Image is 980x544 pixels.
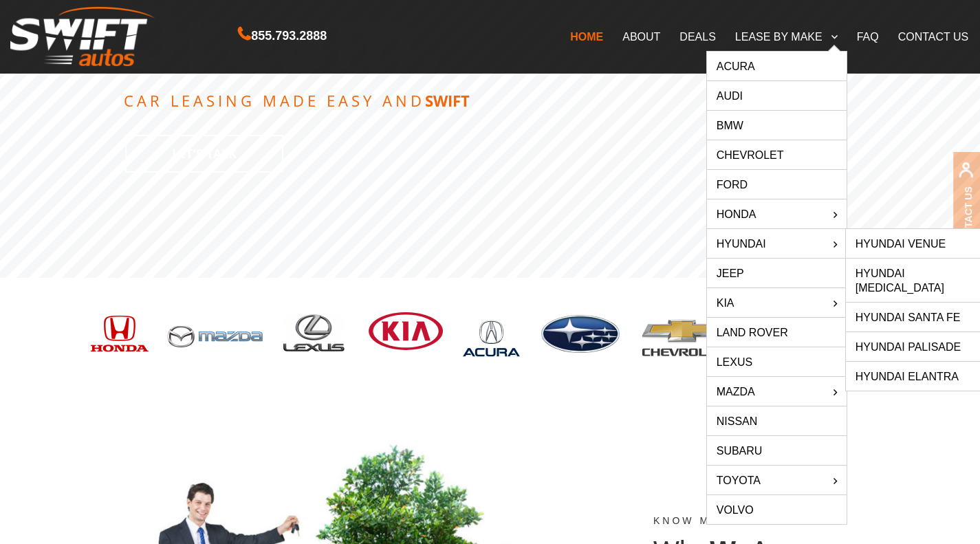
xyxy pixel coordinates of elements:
[707,347,847,376] a: Lexus
[726,22,847,51] a: LEASE BY MAKE
[707,229,847,258] a: Hyundai
[889,22,979,51] a: CONTACT US
[125,135,283,173] a: Let's Talk
[538,309,624,356] img: Swift Autos homepage promoting easy car leasing and showcasing available vehicles and current deals.
[560,22,613,51] a: HOME
[425,90,470,111] strong: SWIFT
[88,312,151,360] img: honda logo
[613,22,670,51] a: ABOUT
[707,466,847,494] a: Toyota
[251,26,327,46] span: 855.793.2888
[653,516,977,526] h5: KNOW MORE ABOUT US
[707,288,847,317] a: KIA
[238,30,327,42] a: 855.793.2888
[707,140,847,169] a: Chevrolet
[281,312,350,353] img: lexas logo
[847,22,889,51] a: FAQ
[707,259,847,287] a: Jeep
[707,81,847,110] a: Audi
[707,436,847,465] a: Subaru
[10,7,155,67] img: Swift Autos
[364,312,445,350] img: kia logo
[707,199,847,228] a: HONDA
[707,406,847,435] a: Nissan
[165,326,268,347] img: Image of Swift Autos car leasing service showcasing hassle-free vehicle delivery and current leas...
[707,170,847,199] a: Ford
[670,22,725,51] a: DEALS
[707,377,847,406] a: Mazda
[707,111,847,140] a: BMW
[124,93,470,108] rs-layer: CAR LEASING MADE EASY AND
[638,312,730,360] img: Chevrolet logo
[707,495,847,524] a: Volvo
[707,52,847,80] a: Acura
[707,318,847,347] a: Land Rover
[459,309,524,368] img: Swift Autos homepage showcasing easy car leasing services, highlighting convenience and personali...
